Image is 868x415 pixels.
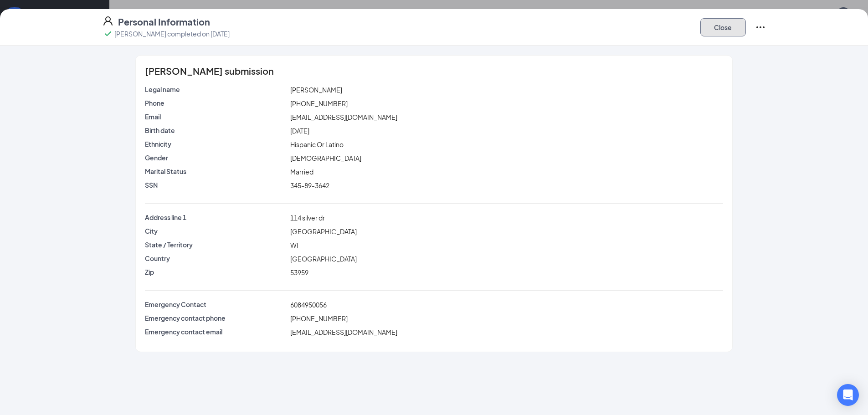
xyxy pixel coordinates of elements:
[837,384,859,406] div: Open Intercom Messenger
[145,313,287,323] p: Emergency contact phone
[114,29,230,38] p: [PERSON_NAME] completed on [DATE]
[145,300,287,309] p: Emergency Contact
[290,227,357,236] span: [GEOGRAPHIC_DATA]
[145,126,287,135] p: Birth date
[145,226,287,236] p: City
[290,181,329,190] span: 345-89-3642
[290,301,327,309] span: 6084950056
[145,112,287,121] p: Email
[290,99,348,108] span: [PHONE_NUMBER]
[145,67,274,76] span: [PERSON_NAME] submission
[118,15,210,28] h4: Personal Information
[290,268,308,277] span: 53959
[755,22,766,33] svg: Ellipses
[290,140,344,149] span: Hispanic Or Latino
[290,214,325,222] span: 114 silver dr
[145,139,287,149] p: Ethnicity
[290,328,397,336] span: [EMAIL_ADDRESS][DOMAIN_NAME]
[290,168,313,176] span: Married
[290,86,342,94] span: [PERSON_NAME]
[290,127,309,135] span: [DATE]
[145,98,287,108] p: Phone
[700,18,746,36] button: Close
[290,314,348,323] span: [PHONE_NUMBER]
[145,153,287,162] p: Gender
[145,167,287,176] p: Marital Status
[145,327,287,336] p: Emergency contact email
[290,255,357,263] span: [GEOGRAPHIC_DATA]
[290,113,397,121] span: [EMAIL_ADDRESS][DOMAIN_NAME]
[145,213,287,222] p: Address line 1
[290,154,361,162] span: [DEMOGRAPHIC_DATA]
[103,15,113,26] svg: User
[145,254,287,263] p: Country
[103,28,113,39] svg: Checkmark
[145,85,287,94] p: Legal name
[145,180,287,190] p: SSN
[290,241,298,249] span: WI
[145,240,287,249] p: State / Territory
[145,267,287,277] p: Zip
